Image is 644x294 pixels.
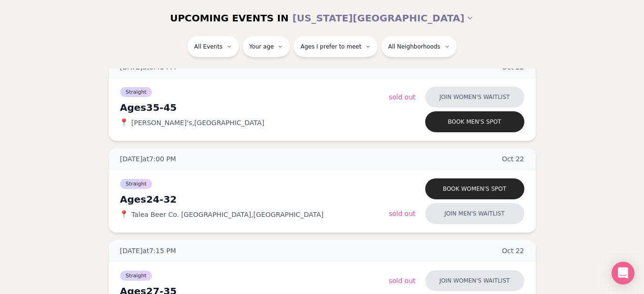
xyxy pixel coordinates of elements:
span: Sold Out [389,277,416,284]
span: Straight [120,179,153,189]
div: Open Intercom Messenger [612,262,634,284]
span: Straight [120,87,153,97]
button: Join women's waitlist [425,270,524,291]
span: 📍 [120,211,128,218]
span: 📍 [120,119,128,127]
span: Oct 22 [502,246,524,255]
span: UPCOMING EVENTS IN [170,11,289,25]
span: All Neighborhoods [388,43,440,50]
span: Your age [249,43,274,50]
span: Ages I prefer to meet [300,43,361,50]
span: Sold Out [389,210,416,217]
button: Book women's spot [425,178,524,199]
button: Ages I prefer to meet [294,36,378,57]
button: Join women's waitlist [425,87,524,108]
span: [DATE] at 7:15 PM [120,246,176,255]
span: Sold Out [389,93,416,101]
button: Join men's waitlist [425,203,524,224]
button: All Events [187,36,238,57]
button: Book men's spot [425,111,524,132]
div: Ages 24-32 [120,193,389,206]
span: Talea Beer Co. [GEOGRAPHIC_DATA] , [GEOGRAPHIC_DATA] [132,210,324,219]
span: Straight [120,271,153,281]
span: All Events [194,43,222,50]
button: All Neighborhoods [381,36,456,57]
button: [US_STATE][GEOGRAPHIC_DATA] [292,8,474,29]
button: Your age [243,36,290,57]
span: [PERSON_NAME]'s , [GEOGRAPHIC_DATA] [132,118,265,127]
div: Ages 35-45 [120,101,389,114]
span: Oct 22 [502,154,524,164]
span: [DATE] at 7:00 PM [120,154,176,164]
